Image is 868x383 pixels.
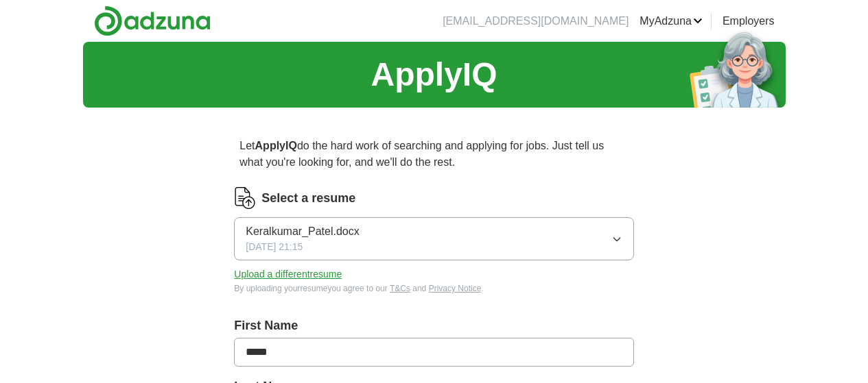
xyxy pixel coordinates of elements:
a: Privacy Notice [429,284,482,293]
a: T&Cs [390,284,410,293]
img: Adzuna logo [94,5,211,36]
img: CV Icon [234,187,256,209]
a: Employers [723,13,775,29]
a: MyAdzuna [640,13,703,29]
button: Upload a differentresume [234,267,342,282]
label: First Name [234,317,633,335]
span: [DATE] 21:15 [246,240,303,254]
span: Keralkumar_Patel.docx [246,223,359,240]
p: Let do the hard work of searching and applying for jobs. Just tell us what you're looking for, an... [234,132,633,176]
label: Select a resume [261,189,355,208]
li: [EMAIL_ADDRESS][DOMAIN_NAME] [443,13,629,29]
button: Keralkumar_Patel.docx[DATE] 21:15 [234,217,633,260]
strong: ApplyIQ [255,140,297,151]
h1: ApplyIQ [371,50,497,99]
div: By uploading your resume you agree to our and . [234,282,633,295]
